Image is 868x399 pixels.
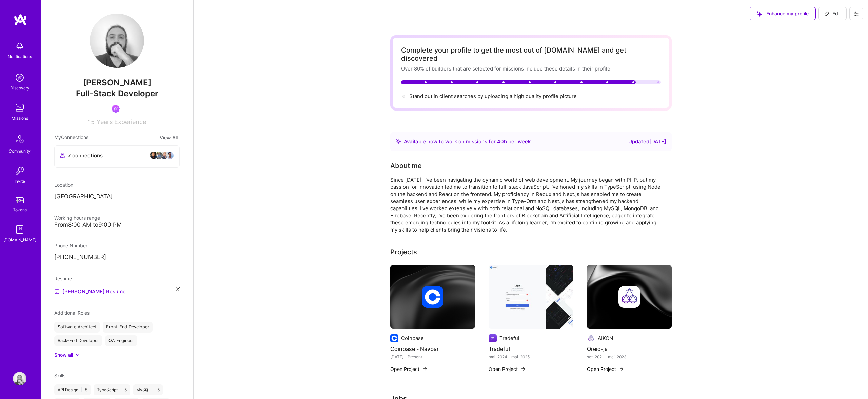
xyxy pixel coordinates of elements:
[757,10,809,17] span: Enhance my profile
[520,366,526,372] img: arrow-right
[824,10,841,17] span: Edit
[166,151,174,159] img: avatar
[155,151,163,159] img: avatar
[396,139,401,144] img: Availability
[54,215,100,221] span: Working hours range
[160,151,169,159] img: avatar
[15,178,25,185] div: Invite
[390,176,662,233] div: Since [DATE], I've been navigating the dynamic world of web development. My journey began with PH...
[54,181,180,188] div: Location
[54,134,88,141] span: My Connections
[489,353,573,360] div: mai. 2024 - mai. 2025
[54,335,102,346] div: Back-End Developer
[750,7,816,20] button: Enhance my profile
[390,344,475,353] h4: Coinbase - Navbar
[422,286,443,308] img: Company logo
[54,193,180,201] p: [GEOGRAPHIC_DATA]
[13,101,26,115] img: teamwork
[54,78,180,88] span: [PERSON_NAME]
[54,287,126,296] a: [PERSON_NAME] Resume
[120,387,122,393] span: |
[54,310,90,316] span: Additional Roles
[401,46,661,62] div: Complete your profile to get the most out of [DOMAIN_NAME] and get discovered
[13,71,26,84] img: discovery
[54,289,60,294] img: Resume
[105,335,137,346] div: QA Engineer
[60,153,65,158] i: icon Collaborator
[618,286,640,308] img: Company logo
[54,253,180,261] p: [PHONE_NUMBER]
[422,366,428,372] img: arrow-right
[90,14,144,68] img: User Avatar
[14,14,27,26] img: logo
[409,93,577,100] div: Stand out in client searches by uploading a high quality profile picture
[628,138,666,146] div: Updated [DATE]
[11,372,28,385] a: User Avatar
[103,322,153,333] div: Front-End Developer
[158,134,180,141] button: View All
[54,221,180,228] div: From 8:00 AM to 9:00 PM
[9,147,31,155] div: Community
[12,131,28,147] img: Community
[16,197,24,203] img: tokens
[176,287,180,291] i: icon Close
[54,243,87,248] span: Phone Number
[68,152,103,159] span: 7 connections
[404,138,532,146] div: Available now to work on missions for h per week .
[489,365,526,373] button: Open Project
[54,322,100,333] div: Software Architect
[153,387,155,393] span: |
[390,247,417,257] div: Projects
[401,65,661,72] div: Over 80% of builders that are selected for missions include these details in their profile.
[13,223,26,236] img: guide book
[133,384,163,395] div: MySQL 5
[818,7,847,20] button: Edit
[390,353,475,360] div: [DATE] - Present
[587,265,672,329] img: cover
[112,105,120,113] img: Been on Mission
[598,335,613,342] div: AIKON
[8,53,32,60] div: Notifications
[587,334,595,342] img: Company logo
[499,335,519,342] div: Tradeful
[489,265,573,329] img: Tradeful
[54,145,180,168] button: 7 connectionsavataravataravataravatar
[587,344,672,353] h4: Oreid-js
[587,365,624,373] button: Open Project
[88,118,95,125] span: 15
[76,88,158,98] span: Full-Stack Developer
[497,138,504,145] span: 40
[13,206,27,213] div: Tokens
[390,334,398,342] img: Company logo
[150,151,158,159] img: avatar
[13,164,26,178] img: Invite
[54,384,91,395] div: API Design 5
[587,353,672,360] div: set. 2021 - mai. 2023
[81,387,82,393] span: |
[757,11,762,17] i: icon SuggestedTeams
[401,335,424,342] div: Coinbase
[390,265,475,329] img: cover
[13,372,26,385] img: User Avatar
[489,344,573,353] h4: Tradeful
[54,352,73,358] div: Show all
[390,365,428,373] button: Open Project
[619,366,624,372] img: arrow-right
[54,373,65,378] span: Skills
[390,161,422,171] div: About me
[12,115,28,122] div: Missions
[13,39,26,53] img: bell
[97,118,146,125] span: Years Experience
[10,84,29,92] div: Discovery
[94,384,130,395] div: TypeScript 5
[3,236,36,243] div: [DOMAIN_NAME]
[489,334,497,342] img: Company logo
[54,276,72,281] span: Resume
